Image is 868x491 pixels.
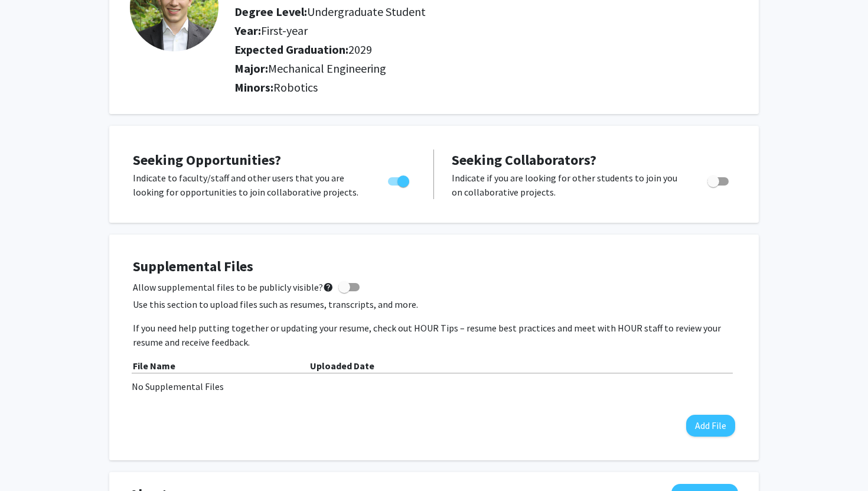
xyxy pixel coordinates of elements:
[133,258,735,275] h4: Supplemental Files
[132,379,736,394] div: No Supplemental Files
[133,171,366,199] p: Indicate to faculty/staff and other users that you are looking for opportunities to join collabor...
[273,80,318,95] span: Robotics
[703,171,735,188] div: Toggle
[234,24,672,38] h2: Year:
[133,297,735,311] p: Use this section to upload files such as resumes, transcripts, and more.
[307,4,426,19] span: Undergraduate Student
[133,280,334,294] span: Allow supplemental files to be publicly visible?
[686,415,735,437] button: Add File
[234,61,738,76] h2: Major:
[133,321,735,349] p: If you need help putting together or updating your resume, check out HOUR Tips – resume best prac...
[348,42,372,57] span: 2029
[261,23,308,38] span: First-year
[234,43,672,57] h2: Expected Graduation:
[383,171,416,188] div: Toggle
[452,151,596,169] span: Seeking Collaborators?
[323,280,334,294] mat-icon: help
[9,438,50,482] iframe: Chat
[234,80,738,95] h2: Minors:
[133,360,175,372] b: File Name
[268,61,386,76] span: Mechanical Engineering
[234,5,672,19] h2: Degree Level:
[133,151,281,169] span: Seeking Opportunities?
[310,360,374,372] b: Uploaded Date
[452,171,685,199] p: Indicate if you are looking for other students to join you on collaborative projects.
